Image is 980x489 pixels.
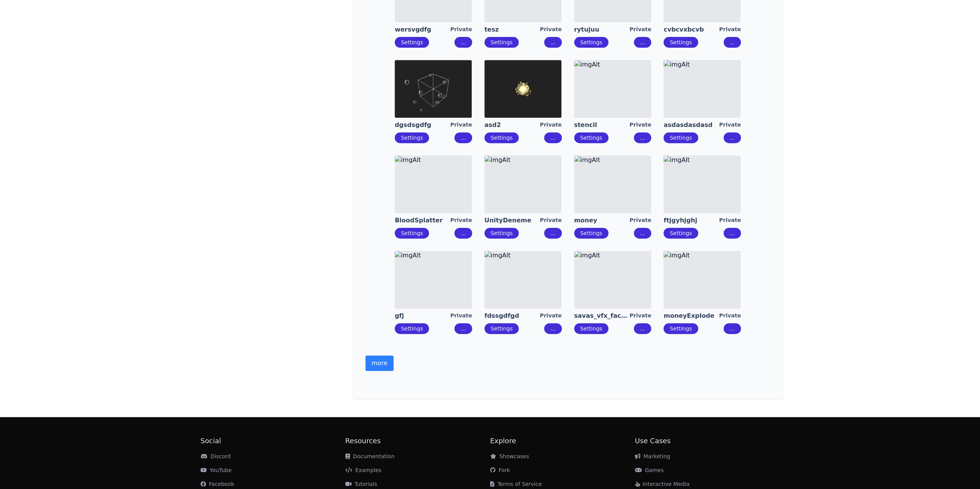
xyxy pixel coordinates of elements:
[345,481,377,487] a: Tutorials
[663,37,698,48] button: Settings
[574,25,630,34] a: rytujuu
[401,325,423,332] a: Settings
[634,228,651,239] button: ...
[670,135,692,141] a: Settings
[719,216,741,225] div: Private
[630,121,652,129] div: Private
[634,132,651,143] button: ...
[580,39,602,45] a: Settings
[395,312,450,320] a: gfj
[484,312,540,320] a: fdssgdfgd
[395,25,450,34] a: wersvgdfg
[395,121,450,129] a: dgsdsgdfg
[201,453,231,459] a: Discord
[719,25,741,34] div: Private
[401,39,423,45] a: Settings
[634,323,651,334] button: ...
[540,312,562,320] div: Private
[670,325,692,332] a: Settings
[635,467,664,473] a: Games
[454,132,472,143] button: ...
[484,251,561,309] img: imgAlt
[345,436,490,446] h2: Resources
[395,216,450,225] a: BloodSplatter
[635,481,690,487] a: Interactive Media
[574,132,608,143] button: Settings
[491,39,513,45] a: Settings
[401,135,423,141] a: Settings
[719,121,741,129] div: Private
[574,228,608,239] button: Settings
[635,436,780,446] h2: Use Cases
[345,467,382,473] a: Examples
[484,25,540,34] a: tesz
[670,39,692,45] a: Settings
[630,25,652,34] div: Private
[663,155,740,213] img: imgAlt
[670,230,692,236] a: Settings
[484,60,561,118] img: imgAlt
[635,453,670,459] a: Marketing
[663,228,698,239] button: Settings
[491,135,513,141] a: Settings
[544,132,561,143] button: ...
[574,37,608,48] button: Settings
[574,60,651,118] img: imgAlt
[574,155,651,213] img: imgAlt
[395,323,429,334] button: Settings
[484,121,540,129] a: asd2
[490,453,529,459] a: Showcases
[450,25,472,34] div: Private
[663,25,719,34] a: cvbcvxbcvb
[454,323,472,334] button: ...
[454,228,472,239] button: ...
[484,228,519,239] button: Settings
[544,323,561,334] button: ...
[574,216,630,225] a: money
[395,37,429,48] button: Settings
[395,155,472,213] img: imgAlt
[395,132,429,143] button: Settings
[574,121,630,129] a: stencil
[663,251,740,309] img: imgAlt
[663,121,719,129] a: asdasdasdasd
[724,228,741,239] button: ...
[580,230,602,236] a: Settings
[365,355,394,371] button: more
[544,37,561,48] button: ...
[574,323,608,334] button: Settings
[484,132,519,143] button: Settings
[484,155,561,213] img: imgAlt
[484,323,519,334] button: Settings
[540,25,562,34] div: Private
[574,251,651,309] img: imgAlt
[450,312,472,320] div: Private
[580,135,602,141] a: Settings
[491,325,513,332] a: Settings
[490,467,510,473] a: Fork
[663,216,719,225] a: ftjgyhjghj
[544,228,561,239] button: ...
[401,230,423,236] a: Settings
[345,453,395,459] a: Documentation
[719,312,741,320] div: Private
[201,467,232,473] a: YouTube
[484,216,540,225] a: UnityDeneme
[724,323,741,334] button: ...
[630,312,652,320] div: Private
[724,37,741,48] button: ...
[580,325,602,332] a: Settings
[454,37,472,48] button: ...
[491,230,513,236] a: Settings
[540,121,562,129] div: Private
[450,216,472,225] div: Private
[540,216,562,225] div: Private
[395,251,472,309] img: imgAlt
[201,436,345,446] h2: Social
[663,60,740,118] img: imgAlt
[450,121,472,129] div: Private
[663,323,698,334] button: Settings
[395,228,429,239] button: Settings
[663,312,719,320] a: moneyExplode
[630,216,652,225] div: Private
